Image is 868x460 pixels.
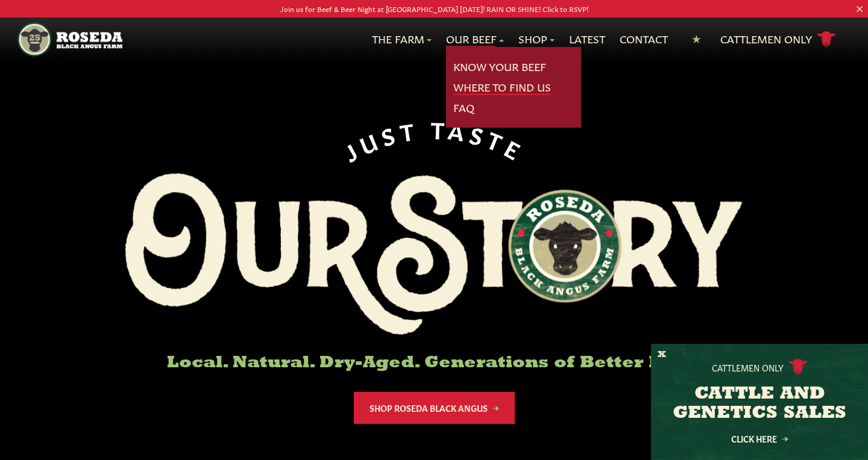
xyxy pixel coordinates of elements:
span: J [338,135,363,164]
a: Contact [620,31,668,47]
a: Click Here [705,435,814,443]
span: U [355,125,385,156]
h6: Local. Natural. Dry-Aged. Generations of Better Beef. [125,354,743,373]
a: Latest [569,31,605,47]
a: Where To Find Us [453,79,551,95]
img: Roseda Black Aangus Farm [125,173,743,335]
nav: Main Navigation [17,17,851,61]
a: Our Beef [446,31,504,47]
p: Join us for Beef & Beer Night at [GEOGRAPHIC_DATA] [DATE]! RAIN OR SHINE! Click to RSVP! [43,2,825,15]
span: T [430,116,450,140]
span: T [398,116,420,143]
span: S [378,120,401,148]
a: Shop Roseda Black Angus [354,392,515,424]
p: Cattlemen Only [712,361,784,373]
span: E [502,134,529,164]
a: FAQ [453,100,474,116]
img: cattle-icon.svg [788,359,808,375]
a: Know Your Beef [453,59,546,75]
button: X [658,349,666,361]
img: https://roseda.com/wp-content/uploads/2021/05/roseda-25-header.png [17,22,122,57]
div: JUST TASTE [338,116,530,164]
a: The Farm [372,31,432,47]
h3: CATTLE AND GENETICS SALES [666,385,853,423]
span: A [447,116,471,143]
a: Shop [518,31,555,47]
span: T [485,125,511,155]
a: Cattlemen Only [720,29,836,50]
span: S [468,120,492,148]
